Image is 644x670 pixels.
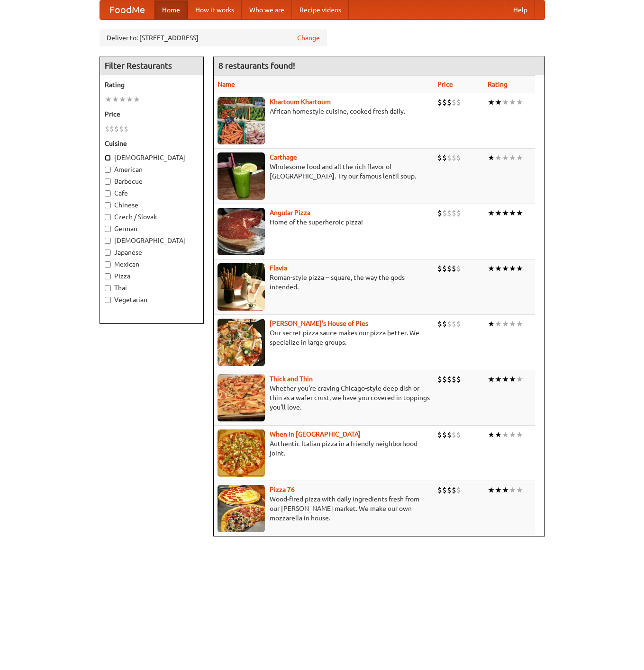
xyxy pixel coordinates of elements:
li: $ [456,429,461,440]
label: Pizza [105,271,199,281]
p: Our secret pizza sauce makes our pizza better. We specialize in large groups. [218,328,430,347]
a: How it works [188,0,242,19]
li: ★ [509,263,516,274]
li: $ [437,97,442,107]
li: ★ [495,263,502,274]
label: Mexican [105,259,199,269]
input: Vegetarian [105,297,111,303]
li: ★ [488,485,495,495]
a: When in [GEOGRAPHIC_DATA] [270,430,361,438]
li: $ [105,124,109,134]
img: khartoum.jpg [218,97,265,144]
label: Japanese [105,248,199,257]
li: $ [452,263,456,274]
li: ★ [509,208,516,218]
b: Pizza 76 [270,486,295,493]
li: ★ [495,152,502,163]
li: $ [442,152,447,163]
li: ★ [502,374,509,384]
img: pizza76.jpg [218,485,265,532]
li: $ [452,208,456,218]
h4: Filter Restaurants [100,56,203,75]
li: $ [456,97,461,107]
input: Pizza [105,273,111,279]
li: $ [452,97,456,107]
li: ★ [495,485,502,495]
li: $ [447,152,452,163]
li: ★ [509,429,516,440]
li: $ [437,208,442,218]
li: $ [442,319,447,329]
a: Home [154,0,188,19]
label: Cafe [105,188,199,198]
a: Angular Pizza [270,209,310,216]
li: $ [447,374,452,384]
img: thick.jpg [218,374,265,421]
li: $ [437,263,442,274]
li: ★ [516,152,523,163]
label: [DEMOGRAPHIC_DATA] [105,153,199,162]
li: $ [437,319,442,329]
a: Who we are [242,0,292,19]
img: wheninrome.jpg [218,429,265,477]
a: Change [297,33,320,43]
li: ★ [509,152,516,163]
label: Chinese [105,200,199,210]
li: $ [452,319,456,329]
li: $ [437,485,442,495]
h5: Price [105,109,199,119]
b: Flavia [270,264,287,272]
input: Barbecue [105,179,111,185]
li: $ [437,429,442,440]
a: Recipe videos [292,0,349,19]
li: ★ [502,152,509,163]
li: $ [114,124,119,134]
li: ★ [516,97,523,107]
li: ★ [516,319,523,329]
li: ★ [502,319,509,329]
li: ★ [488,319,495,329]
p: Whether you're craving Chicago-style deep dish or thin as a wafer crust, we have you covered in t... [218,384,430,412]
h5: Cuisine [105,139,199,148]
li: $ [447,263,452,274]
li: ★ [133,94,140,105]
a: Thick and Thin [270,375,313,383]
li: ★ [509,319,516,329]
li: $ [442,374,447,384]
li: ★ [502,429,509,440]
li: $ [442,429,447,440]
li: ★ [488,208,495,218]
li: $ [442,97,447,107]
li: ★ [495,319,502,329]
a: Price [437,80,453,88]
a: [PERSON_NAME]'s House of Pies [270,320,368,327]
li: ★ [516,263,523,274]
a: Help [506,0,535,19]
input: Mexican [105,261,111,268]
li: $ [447,97,452,107]
div: Deliver to: [STREET_ADDRESS] [100,29,327,46]
label: [DEMOGRAPHIC_DATA] [105,236,199,245]
b: Khartoum Khartoum [270,98,331,106]
label: German [105,224,199,233]
li: ★ [488,97,495,107]
li: ★ [119,94,126,105]
li: $ [437,374,442,384]
li: $ [442,263,447,274]
li: ★ [126,94,133,105]
input: Thai [105,285,111,291]
li: $ [452,374,456,384]
h5: Rating [105,80,199,89]
li: $ [452,429,456,440]
label: American [105,165,199,174]
li: ★ [495,374,502,384]
li: ★ [509,374,516,384]
li: ★ [488,152,495,163]
li: ★ [516,429,523,440]
p: Roman-style pizza -- square, the way the gods intended. [218,273,430,292]
a: FoodMe [100,0,154,19]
